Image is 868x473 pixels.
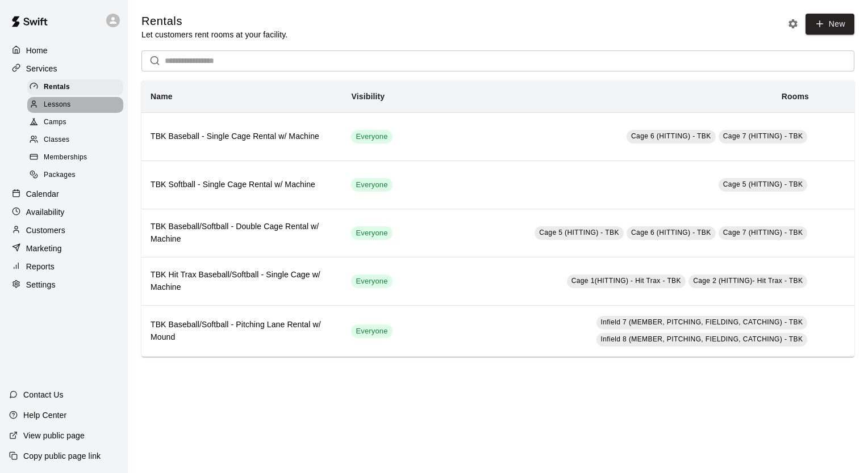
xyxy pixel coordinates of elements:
[151,319,333,344] h6: TBK Baseball/Softball - Pitching Lane Rental w/ Mound
[26,206,65,218] p: Availability
[351,228,392,239] span: Everyone
[151,269,333,294] h6: TBK Hit Trax Baseball/Softball - Single Cage w/ Machine
[9,60,119,77] a: Services
[9,276,119,293] a: Settings
[26,188,59,200] p: Calendar
[23,430,85,441] p: View public page
[27,167,128,184] a: Packages
[26,279,56,290] p: Settings
[44,152,87,163] span: Memberships
[27,167,123,183] div: Packages
[351,326,392,337] span: Everyone
[351,226,392,240] div: This service is visible to all of your customers
[151,221,333,246] h6: TBK Baseball/Softball - Double Cage Rental w/ Machine
[27,97,123,113] div: Lessons
[723,229,803,236] span: Cage 7 (HITTING) - TBK
[23,450,101,462] p: Copy public page link
[44,170,76,181] span: Packages
[9,204,119,221] a: Availability
[27,115,123,130] div: Camps
[693,277,803,285] span: Cage 2 (HITTING)- Hit Trax - TBK
[26,63,57,74] p: Services
[141,14,287,29] h5: Rentals
[784,15,802,32] button: Rental settings
[351,324,392,338] div: This service is visible to all of your customers
[151,179,333,191] h6: TBK Softball - Single Cage Rental w/ Machine
[351,130,392,143] div: This service is visible to all of your customers
[806,14,854,35] a: New
[151,130,333,143] h6: TBK Baseball - Single Cage Rental w/ Machine
[351,276,392,287] span: Everyone
[782,92,809,101] b: Rooms
[141,29,287,40] p: Let customers rent rooms at your facility.
[631,132,711,140] span: Cage 6 (HITTING) - TBK
[351,178,392,192] div: This service is visible to all of your customers
[601,335,803,343] span: Infield 8 (MEMBER, PITCHING, FIELDING, CATCHING) - TBK
[9,258,119,275] a: Reports
[44,134,69,146] span: Classes
[351,92,385,101] b: Visibility
[27,96,128,113] a: Lessons
[571,277,681,285] span: Cage 1(HITTING) - Hit Trax - TBK
[27,79,123,95] div: Rentals
[44,82,70,93] span: Rentals
[26,243,62,254] p: Marketing
[351,132,392,142] span: Everyone
[9,42,119,59] a: Home
[723,180,803,188] span: Cage 5 (HITTING) - TBK
[27,132,128,149] a: Classes
[9,240,119,257] a: Marketing
[26,225,65,236] p: Customers
[26,45,48,56] p: Home
[141,81,854,357] table: simple table
[23,389,64,400] p: Contact Us
[44,117,66,128] span: Camps
[9,222,119,239] a: Customers
[631,229,711,236] span: Cage 6 (HITTING) - TBK
[23,409,66,421] p: Help Center
[44,99,71,111] span: Lessons
[27,78,128,96] a: Rentals
[151,92,173,101] b: Name
[539,229,619,236] span: Cage 5 (HITTING) - TBK
[26,261,55,272] p: Reports
[27,114,128,132] a: Camps
[601,318,803,326] span: Infield 7 (MEMBER, PITCHING, FIELDING, CATCHING) - TBK
[351,274,392,288] div: This service is visible to all of your customers
[351,180,392,191] span: Everyone
[27,132,123,148] div: Classes
[27,150,123,166] div: Memberships
[9,185,119,202] a: Calendar
[723,132,803,140] span: Cage 7 (HITTING) - TBK
[27,149,128,167] a: Memberships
